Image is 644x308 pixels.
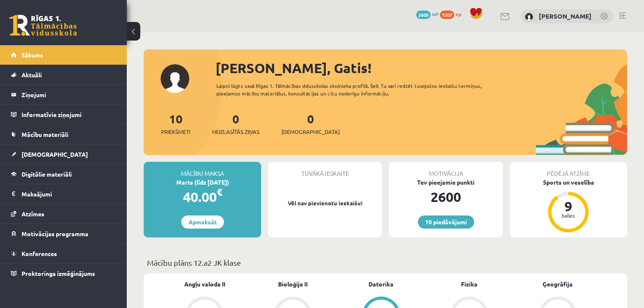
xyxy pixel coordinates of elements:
span: Aktuāli [22,71,42,79]
span: € [217,186,222,198]
a: Rīgas 1. Tālmācības vidusskola [9,15,77,36]
a: Sākums [11,45,116,65]
span: Sākums [22,51,43,59]
a: [PERSON_NAME] [539,12,592,20]
a: Digitālie materiāli [11,164,116,184]
div: 40.00 [144,187,261,207]
a: Apmaksāt [181,215,224,229]
div: Laipni lūgts savā Rīgas 1. Tālmācības vidusskolas skolnieka profilā. Šeit Tu vari redzēt tuvojošo... [216,82,506,97]
div: [PERSON_NAME], Gatis! [216,58,627,78]
legend: Informatīvie ziņojumi [22,105,116,124]
div: balles [556,213,581,218]
span: Atzīmes [22,210,44,218]
a: Sports un veselība 9 balles [510,178,627,234]
div: Tev pieejamie punkti [389,178,503,187]
span: Priekšmeti [161,128,190,136]
span: mP [432,11,439,17]
div: Sports un veselība [510,178,627,187]
span: Digitālie materiāli [22,170,72,178]
a: 10 piedāvājumi [418,215,474,229]
p: Mācību plāns 12.a2 JK klase [147,257,624,268]
a: [DEMOGRAPHIC_DATA] [11,144,116,164]
span: xp [456,11,461,17]
span: [DEMOGRAPHIC_DATA] [22,150,88,158]
a: Informatīvie ziņojumi [11,105,116,124]
span: Mācību materiāli [22,131,68,138]
span: 1207 [440,11,454,19]
div: Tuvākā ieskaite [268,162,382,178]
a: Aktuāli [11,65,116,84]
a: Konferences [11,244,116,263]
a: 0[DEMOGRAPHIC_DATA] [281,111,340,136]
span: Konferences [22,250,57,257]
p: Vēl nav pievienotu ieskaišu! [272,199,378,207]
div: Pēdējā atzīme [510,162,627,178]
div: 9 [556,199,581,213]
div: Marts (līdz [DATE]) [144,178,261,187]
a: Motivācijas programma [11,224,116,243]
div: Motivācija [389,162,503,178]
span: 2600 [416,11,431,19]
a: Mācību materiāli [11,125,116,144]
a: 0Neizlasītās ziņas [212,111,259,136]
a: Atzīmes [11,204,116,224]
legend: Ziņojumi [22,85,116,104]
a: Proktoringa izmēģinājums [11,264,116,283]
div: 2600 [389,187,503,207]
a: 10Priekšmeti [161,111,190,136]
a: 2600 mP [416,11,439,17]
a: Maksājumi [11,184,116,204]
a: Fizika [461,280,478,289]
legend: Maksājumi [22,184,116,204]
span: Motivācijas programma [22,230,88,237]
a: Ģeogrāfija [543,280,573,289]
a: Ziņojumi [11,85,116,104]
img: Gatis Pormalis [525,13,533,21]
a: Bioloģija II [278,280,308,289]
a: 1207 xp [440,11,465,17]
span: [DEMOGRAPHIC_DATA] [281,128,340,136]
a: Angļu valoda II [184,280,225,289]
span: Neizlasītās ziņas [212,128,259,136]
span: Proktoringa izmēģinājums [22,270,95,277]
div: Mācību maksa [144,162,261,178]
a: Datorika [368,280,393,289]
